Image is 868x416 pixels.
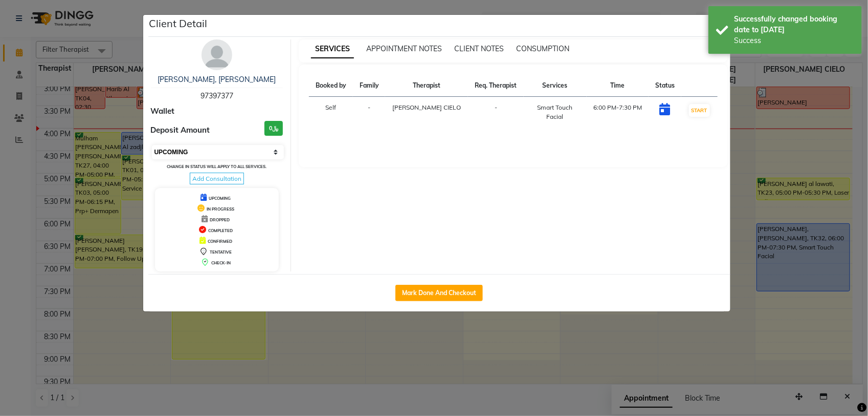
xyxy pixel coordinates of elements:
[385,75,468,97] th: Therapist
[524,75,587,97] th: Services
[149,16,208,31] h5: Client Detail
[264,121,283,136] h3: ﷼0
[202,39,232,70] img: avatar
[210,249,232,255] span: TENTATIVE
[167,164,266,169] small: Change in status will apply to all services.
[311,40,354,58] span: SERVICES
[395,285,483,301] button: Mark Done And Checkout
[366,44,442,53] span: APPOINTMENT NOTES
[158,75,276,84] a: [PERSON_NAME], [PERSON_NAME]
[208,239,232,244] span: CONFIRMED
[454,44,504,53] span: CLIENT NOTES
[649,75,681,97] th: Status
[689,104,710,117] button: START
[392,103,461,111] span: [PERSON_NAME] CIELO
[734,14,854,35] div: Successfully changed booking date to today
[201,91,233,100] span: 97397377
[587,97,649,128] td: 6:00 PM-7:30 PM
[207,206,234,212] span: IN PROGRESS
[468,97,524,128] td: -
[516,44,569,53] span: CONSUMPTION
[309,75,353,97] th: Booked by
[353,97,385,128] td: -
[151,106,175,117] span: Wallet
[208,228,233,233] span: COMPLETED
[353,75,385,97] th: Family
[209,196,231,201] span: UPCOMING
[210,217,230,222] span: DROPPED
[211,260,231,265] span: CHECK-IN
[734,35,854,46] div: Success
[309,97,353,128] td: Self
[530,103,581,121] div: Smart Touch Facial
[587,75,649,97] th: Time
[151,124,210,136] span: Deposit Amount
[468,75,524,97] th: Req. Therapist
[190,173,244,184] span: Add Consultation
